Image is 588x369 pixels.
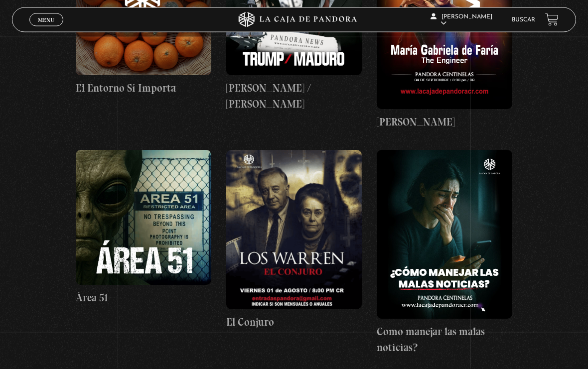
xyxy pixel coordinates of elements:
[431,14,492,26] span: [PERSON_NAME]
[377,150,512,356] a: Como manejar las malas noticias?
[377,115,512,130] h4: [PERSON_NAME]
[76,290,211,306] h4: Área 51
[38,17,54,23] span: Menu
[76,150,211,306] a: Área 51
[545,13,559,26] a: View your shopping cart
[76,81,211,97] h4: El Entorno Sí Importa
[226,150,362,331] a: El Conjuro
[226,315,362,331] h4: El Conjuro
[377,324,512,356] h4: Como manejar las malas noticias?
[512,17,535,23] a: Buscar
[35,25,58,32] span: Cerrar
[226,81,362,112] h4: [PERSON_NAME] / [PERSON_NAME]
